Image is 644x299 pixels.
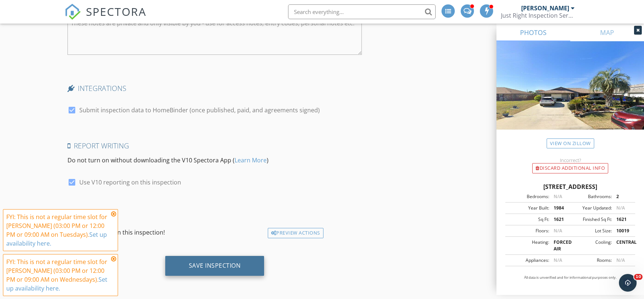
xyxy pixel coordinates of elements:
span: N/A [554,193,562,200]
div: 2 [612,193,633,200]
iframe: Intercom live chat [619,274,637,292]
a: PHOTOS [496,24,570,41]
div: 1621 [612,216,633,223]
div: Just Right Inspection Services LLC [501,12,575,19]
h4: Advanced [67,213,362,223]
a: SPECTORA [65,10,146,25]
span: N/A [616,205,625,211]
div: FORCED AIR [549,239,570,252]
textarea: Internal Notes [67,18,362,55]
a: Learn More [235,156,267,164]
div: Cooling: [570,239,612,252]
span: N/A [554,257,562,263]
a: View on Zillow [547,138,594,148]
div: Discard Additional info [532,163,608,173]
div: [STREET_ADDRESS] [505,182,635,191]
div: Finished Sq Ft: [570,216,612,223]
div: Bathrooms: [570,193,612,200]
span: SPECTORA [86,4,146,19]
div: CENTRAL [612,239,633,252]
div: Preview Actions [268,228,323,238]
div: Rooms: [570,257,612,264]
img: streetview [496,41,644,147]
h4: INTEGRATIONS [67,84,362,93]
div: Sq Ft: [508,216,549,223]
div: Year Built: [508,205,549,211]
span: 10 [634,274,643,280]
h4: Report Writing [67,141,362,151]
span: N/A [554,228,562,234]
label: Submit inspection data to HomeBinder (once published, paid, and agreements signed) [79,106,320,114]
span: N/A [616,257,625,263]
div: Bedrooms: [508,193,549,200]
div: 10019 [612,228,633,234]
p: All data is unverified and for informational purposes only. [505,275,635,280]
div: Incorrect? [496,157,644,163]
input: Search everything... [288,4,436,19]
a: MAP [570,24,644,41]
div: Heating: [508,239,549,252]
div: FYI: This is not a regular time slot for [PERSON_NAME] (03:00 PM or 12:00 PM or 09:00 AM on Tuesd... [6,212,109,248]
div: [PERSON_NAME] [521,4,569,12]
div: FYI: This is not a regular time slot for [PERSON_NAME] (03:00 PM or 12:00 PM or 09:00 AM on Wedne... [6,257,109,293]
div: 1621 [549,216,570,223]
div: Lot Size: [570,228,612,234]
div: Floors: [508,228,549,234]
div: Save Inspection [189,262,241,269]
label: Use V10 reporting on this inspection [79,179,181,186]
div: Actions enabled on this inspection! [65,228,265,238]
img: The Best Home Inspection Software - Spectora [65,4,81,20]
p: Do not turn on without downloading the V10 Spectora App ( ) [67,156,362,165]
div: Year Updated: [570,205,612,211]
div: Appliances: [508,257,549,264]
div: 1984 [549,205,570,211]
